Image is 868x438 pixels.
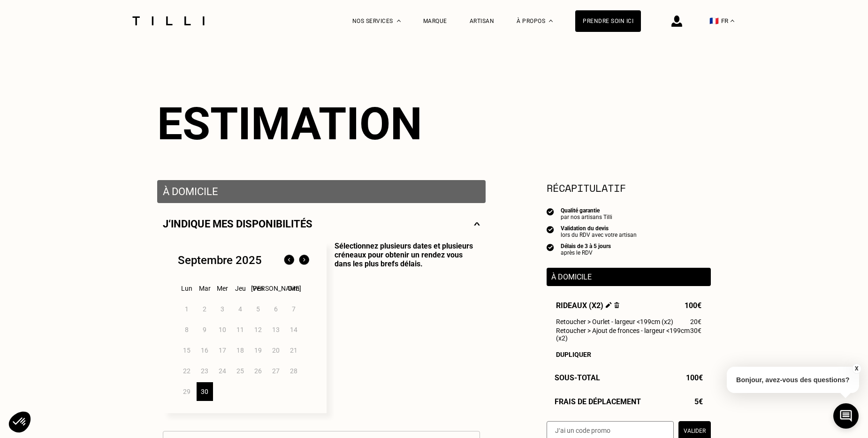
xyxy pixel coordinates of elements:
[556,327,690,342] span: Retoucher > Ajout de fronces - largeur <199cm (x2)
[686,373,703,382] span: 100€
[163,186,480,197] p: À domicile
[685,301,701,310] span: 100€
[556,351,701,358] div: Dupliquer
[561,207,612,214] div: Qualité garantie
[297,253,312,268] img: Mois suivant
[163,218,312,230] p: J‘indique mes disponibilités
[547,207,554,216] img: icon list info
[561,225,637,232] div: Validation du devis
[178,254,262,267] div: Septembre 2025
[470,18,495,24] a: Artisan
[547,397,711,406] div: Frais de déplacement
[423,18,447,24] a: Marque
[727,367,859,393] p: Bonjour, avez-vous des questions?
[690,318,701,325] span: 20€
[709,16,719,25] span: 🇫🇷
[549,20,553,22] img: Menu déroulant à propos
[575,10,641,32] a: Prendre soin ici
[551,272,706,281] p: À domicile
[397,20,401,22] img: Menu déroulant
[157,98,711,150] div: Estimation
[556,301,619,310] span: Rideaux (x2)
[731,20,734,22] img: menu déroulant
[606,302,612,308] img: Éditer
[547,243,554,251] img: icon list info
[561,232,637,238] div: lors du RDV avec votre artisan
[282,253,297,268] img: Mois précédent
[671,15,682,27] img: icône connexion
[690,327,701,334] span: 30€
[197,382,213,401] div: 30
[561,243,611,249] div: Délais de 3 à 5 jours
[694,397,703,406] span: 5€
[852,363,861,374] button: X
[474,218,480,230] img: svg+xml;base64,PHN2ZyBmaWxsPSJub25lIiBoZWlnaHQ9IjE0IiB2aWV3Qm94PSIwIDAgMjggMTQiIHdpZHRoPSIyOCIgeG...
[614,302,619,308] img: Supprimer
[327,242,480,413] p: Sélectionnez plusieurs dates et plusieurs créneaux pour obtenir un rendez vous dans les plus bref...
[129,16,208,25] img: Logo du service de couturière Tilli
[561,214,612,220] div: par nos artisans Tilli
[547,373,711,382] div: Sous-Total
[556,318,673,325] span: Retoucher > Ourlet - largeur <199cm (x2)
[547,180,711,196] section: Récapitulatif
[561,249,611,256] div: après le RDV
[547,225,554,234] img: icon list info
